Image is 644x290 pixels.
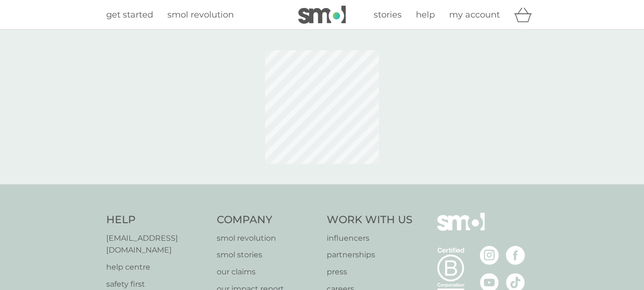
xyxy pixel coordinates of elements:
a: help [416,8,435,22]
img: smol [437,213,485,245]
a: stories [374,8,402,22]
span: get started [106,9,153,20]
img: visit the smol Instagram page [480,246,499,265]
a: smol stories [217,249,318,261]
a: get started [106,8,153,22]
a: influencers [327,232,413,245]
a: press [327,266,413,278]
span: smol revolution [167,9,234,20]
h4: Company [217,213,318,227]
a: partnerships [327,249,413,261]
a: [EMAIL_ADDRESS][DOMAIN_NAME] [106,232,207,256]
div: basket [514,5,538,24]
a: smol revolution [167,8,234,22]
a: help centre [106,261,207,273]
span: stories [374,9,402,20]
h4: Help [106,213,207,227]
a: my account [449,8,500,22]
h4: Work With Us [327,213,413,227]
a: our claims [217,266,318,278]
span: help [416,9,435,20]
img: visit the smol Facebook page [506,246,525,265]
span: my account [449,9,500,20]
a: smol revolution [217,232,318,245]
img: smol [298,6,346,24]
